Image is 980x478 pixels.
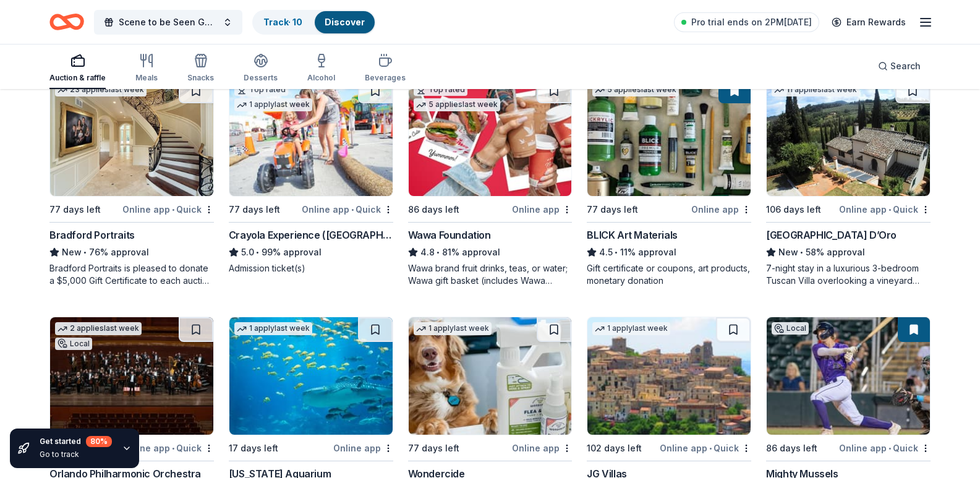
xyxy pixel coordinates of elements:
span: Scene to be Seen Gala [119,15,218,30]
div: Online app Quick [839,440,931,456]
button: Snacks [187,48,214,89]
img: Image for Orlando Philharmonic Orchestra [50,317,213,435]
div: 1 apply last week [234,322,312,335]
span: • [709,443,712,453]
img: Image for Georgia Aquarium [229,317,393,435]
div: Alcohol [307,73,335,83]
span: 4.5 [599,245,613,260]
span: • [888,205,891,215]
div: 99% approval [229,245,393,260]
span: New [62,245,82,260]
div: Local [55,338,92,350]
a: Track· 10 [263,17,302,27]
div: Online app [512,202,572,217]
div: 106 days left [766,202,821,217]
span: • [801,247,804,257]
span: 5.0 [241,245,254,260]
div: 80 % [86,436,112,447]
a: Earn Rewards [824,11,913,33]
span: Pro trial ends on 2PM[DATE] [691,15,812,30]
span: • [83,247,87,257]
span: Search [890,59,921,74]
div: 7-night stay in a luxurious 3-bedroom Tuscan Villa overlooking a vineyard and the ancient walled ... [766,262,931,287]
a: Discover [325,17,365,27]
div: Admission ticket(s) [229,262,393,275]
div: Online app Quick [660,440,751,456]
div: 76% approval [49,245,214,260]
img: Image for Crayola Experience (Orlando) [229,79,393,196]
img: Image for Mighty Mussels [767,317,930,435]
div: 11% approval [587,245,751,260]
div: 1 apply last week [234,98,312,111]
button: Desserts [244,48,278,89]
div: 23 applies last week [55,83,147,96]
div: Crayola Experience ([GEOGRAPHIC_DATA]) [229,228,393,242]
div: Online app [333,440,393,456]
div: 77 days left [229,202,280,217]
div: Snacks [187,73,214,83]
div: Online app Quick [839,202,931,217]
div: 77 days left [49,202,101,217]
div: 77 days left [408,441,459,456]
div: 17 days left [229,441,278,456]
button: Beverages [365,48,406,89]
div: 77 days left [587,202,638,217]
div: 86 days left [766,441,817,456]
div: Online app [691,202,751,217]
span: • [172,205,174,215]
span: • [888,443,891,453]
div: Beverages [365,73,406,83]
span: New [778,245,798,260]
span: 4.8 [420,245,435,260]
div: Online app Quick [122,202,214,217]
a: Image for Bradford Portraits23 applieslast week77 days leftOnline app•QuickBradford PortraitsNew•... [49,78,214,287]
div: Online app Quick [302,202,393,217]
button: Meals [135,48,158,89]
a: Image for Wawa FoundationTop rated5 applieslast week86 days leftOnline appWawa Foundation4.8•81% ... [408,78,573,287]
button: Auction & raffle [49,48,106,89]
button: Search [868,54,931,79]
a: Home [49,7,84,36]
button: Alcohol [307,48,335,89]
a: Pro trial ends on 2PM[DATE] [674,12,819,32]
div: Get started [40,436,112,447]
div: 81% approval [408,245,573,260]
div: 5 applies last week [414,98,500,111]
div: 1 apply last week [592,322,670,335]
div: Wawa brand fruit drinks, teas, or water; Wawa gift basket (includes Wawa products and coupons) [408,262,573,287]
div: 1 apply last week [414,322,492,335]
span: • [256,247,259,257]
span: • [351,205,354,215]
div: Gift certificate or coupons, art products, monetary donation [587,262,751,287]
div: 5 applies last week [592,83,679,96]
a: Image for BLICK Art Materials5 applieslast week77 days leftOnline appBLICK Art Materials4.5•11% a... [587,78,751,287]
div: Bradford Portraits [49,228,135,242]
img: Image for Wondercide [409,317,572,435]
div: Auction & raffle [49,73,106,83]
div: 102 days left [587,441,642,456]
div: Go to track [40,450,112,459]
div: 58% approval [766,245,931,260]
div: 86 days left [408,202,459,217]
a: Image for Villa Sogni D’Oro11 applieslast week106 days leftOnline app•Quick[GEOGRAPHIC_DATA] D’Or... [766,78,931,287]
div: Wawa Foundation [408,228,491,242]
img: Image for BLICK Art Materials [587,79,751,196]
div: Meals [135,73,158,83]
img: Image for Bradford Portraits [50,79,213,196]
img: Image for Villa Sogni D’Oro [767,79,930,196]
div: Desserts [244,73,278,83]
img: Image for Wawa Foundation [409,79,572,196]
a: Image for Crayola Experience (Orlando)Top rated1 applylast week77 days leftOnline app•QuickCrayol... [229,78,393,275]
span: • [437,247,440,257]
div: 2 applies last week [55,322,142,335]
div: 11 applies last week [772,83,859,96]
div: Top rated [414,83,467,96]
button: Track· 10Discover [252,10,376,35]
span: • [615,247,618,257]
div: [GEOGRAPHIC_DATA] D’Oro [766,228,897,242]
div: Bradford Portraits is pleased to donate a $5,000 Gift Certificate to each auction event, which in... [49,262,214,287]
div: BLICK Art Materials [587,228,677,242]
div: Top rated [234,83,288,96]
div: Online app [512,440,572,456]
button: Scene to be Seen Gala [94,10,242,35]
